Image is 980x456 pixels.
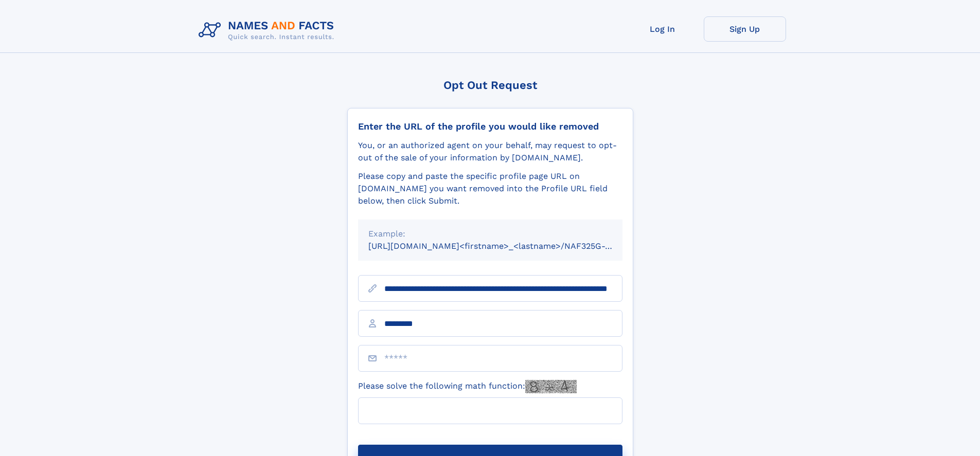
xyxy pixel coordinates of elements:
small: [URL][DOMAIN_NAME]<firstname>_<lastname>/NAF325G-xxxxxxxx [368,241,642,251]
div: Example: [368,228,612,240]
div: Opt Out Request [347,79,633,92]
label: Please solve the following math function: [358,380,577,393]
a: Log In [621,16,704,42]
img: Logo Names and Facts [194,16,343,44]
div: You, or an authorized agent on your behalf, may request to opt-out of the sale of your informatio... [358,139,622,164]
div: Enter the URL of the profile you would like removed [358,121,622,132]
div: Please copy and paste the specific profile page URL on [DOMAIN_NAME] you want removed into the Pr... [358,170,622,207]
a: Sign Up [704,16,786,42]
